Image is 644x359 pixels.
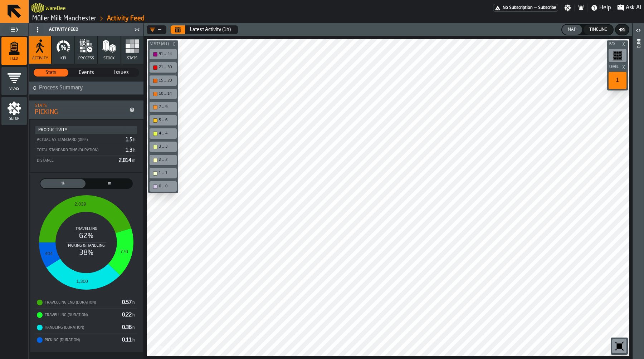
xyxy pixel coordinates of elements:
[159,118,175,123] div: 5 ... 6
[611,338,628,355] div: button-toolbar-undefined
[132,326,135,330] span: h
[132,25,142,34] label: button-toggle-Close me
[122,338,136,343] span: 0.11
[132,338,135,343] span: h
[35,321,137,334] div: StatList-item-Handling (Duration)
[159,158,175,162] div: 2 ... 2
[151,90,175,98] div: 10 ... 14
[607,63,628,70] button: button-
[127,56,137,61] span: Stats
[69,69,104,77] div: thumb
[88,181,131,187] span: m
[36,138,123,142] div: Actual vs Standard (Diff)
[159,131,175,136] div: 4 ... 4
[148,127,178,140] div: button-toolbar-undefined
[147,25,166,34] div: DropdownMenuValue-
[148,114,178,127] div: button-toolbar-undefined
[126,137,136,142] span: 1.5
[190,27,231,33] div: Latest Activity (1h)
[31,1,44,14] a: logo-header
[44,313,119,318] div: Travelling (Duration)
[171,25,185,34] button: Select date range Select date range
[35,103,126,108] div: Stats
[133,148,136,153] span: h
[561,4,574,11] label: button-toggle-Settings
[151,143,175,151] div: 3 ... 3
[159,144,175,149] div: 3 ... 3
[119,158,136,163] span: 2,814
[107,15,145,23] a: link-to-/wh/i/b09612b5-e9f1-4a3a-b0a4-784729d61419/feed/0549eee4-c428-441c-8388-bb36cec72d2b
[132,301,135,305] span: h
[29,82,143,94] button: button-
[148,340,189,355] a: logo-header
[32,15,96,23] a: link-to-/wh/i/b09612b5-e9f1-4a3a-b0a4-784729d61419/simulations
[149,42,170,46] span: Visits (All)
[1,37,27,65] li: menu Feed
[34,69,68,77] div: thumb
[171,25,238,34] div: Select date range
[122,300,136,305] span: 0.57
[33,68,69,77] label: button-switch-multi-Stats
[36,148,123,153] div: Total Standard Time (Duration)
[148,167,178,180] div: button-toolbar-undefined
[599,4,611,12] span: Help
[151,156,175,164] div: 2 ... 2
[608,42,620,46] span: Bay
[35,108,126,116] div: PICKING
[159,78,175,83] div: 15 ... 20
[148,153,178,167] div: button-toolbar-undefined
[39,84,142,92] span: Process Summary
[148,40,178,48] button: button-
[40,178,86,189] label: button-switch-multi-Process Parts
[493,4,558,12] a: link-to-/wh/i/b09612b5-e9f1-4a3a-b0a4-784729d61419/pricing/
[186,23,235,37] button: Select date range
[159,65,175,70] div: 21 ... 30
[614,4,644,12] label: button-toggle-Ask AI
[36,155,136,165] div: StatList-item-Distance
[493,4,558,12] div: Menu Subscription
[151,64,175,71] div: 21 ... 30
[30,173,143,352] div: stat-
[132,313,135,318] span: h
[133,138,136,142] span: h
[35,334,137,346] div: StatList-item-Picking (Duration)
[588,4,614,12] label: button-toggle-Help
[151,183,175,190] div: 0 ... 0
[132,159,136,163] span: m
[586,27,610,32] div: Timeline
[148,48,178,61] div: button-toolbar-undefined
[122,313,136,318] span: 0.22
[45,4,66,11] h2: Sub Title
[150,27,161,33] div: DropdownMenuValue-
[44,300,119,305] div: Travelling End (Duration)
[159,105,175,109] div: 7 ... 9
[151,130,175,137] div: 4 ... 4
[42,181,84,187] span: %
[35,309,137,321] div: StatList-item-Travelling (Duration)
[633,23,644,359] header: Info
[159,184,175,189] div: 0 ... 0
[636,38,641,357] div: Info
[607,48,628,63] div: button-toolbar-undefined
[607,40,628,48] button: button-
[78,56,94,61] span: process
[608,65,620,69] span: Level
[503,5,533,10] span: No Subscription
[151,50,175,58] div: 31 ... 44
[32,56,48,61] span: Activity
[34,69,68,76] span: Stats
[30,120,143,172] div: stat-
[565,27,579,32] div: Map
[36,158,116,163] div: Distance
[148,74,178,87] div: button-toolbar-undefined
[151,77,175,84] div: 15 ... 20
[60,56,66,61] span: KPI
[159,92,175,96] div: 10 ... 14
[575,4,587,11] label: button-toggle-Notifications
[151,103,175,111] div: 7 ... 9
[103,56,115,61] span: Stock
[44,325,119,330] div: Handling (Duration)
[69,69,103,76] span: Events
[148,61,178,74] div: button-toolbar-undefined
[104,69,139,77] div: thumb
